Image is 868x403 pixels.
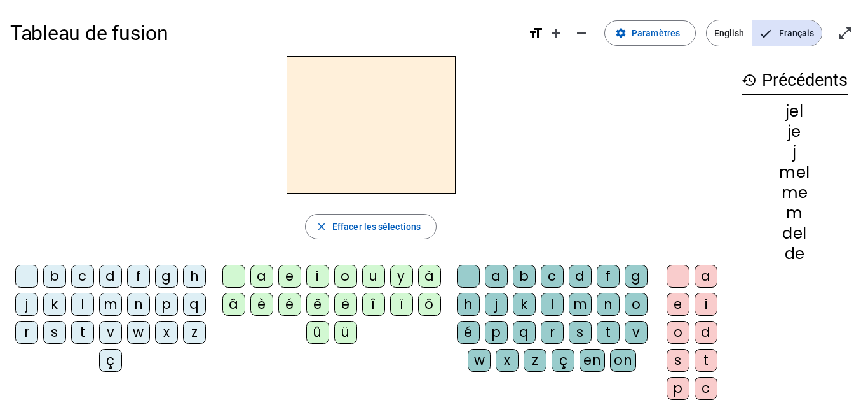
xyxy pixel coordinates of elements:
div: m [99,293,122,316]
div: b [513,265,536,288]
div: t [597,321,620,344]
mat-icon: format_size [528,25,543,41]
mat-icon: settings [615,27,627,39]
div: v [99,321,122,344]
div: l [541,293,564,316]
div: â [222,293,245,316]
div: f [127,265,150,288]
div: z [183,321,206,344]
div: on [610,349,636,372]
div: je [742,124,848,139]
div: e [278,265,301,288]
div: î [362,293,385,316]
div: d [99,265,122,288]
div: d [569,265,592,288]
div: n [127,293,150,316]
div: c [71,265,94,288]
div: y [390,265,413,288]
span: English [707,20,752,46]
div: j [742,145,848,160]
div: h [183,265,206,288]
div: s [569,321,592,344]
div: x [155,321,178,344]
div: t [695,349,717,372]
div: p [485,321,508,344]
div: a [485,265,508,288]
div: j [485,293,508,316]
div: i [695,293,717,316]
span: Français [752,20,822,46]
div: w [127,321,150,344]
mat-icon: add [548,25,564,41]
div: h [457,293,480,316]
h3: Précédents [742,66,848,95]
div: r [15,321,38,344]
mat-icon: remove [574,25,589,41]
div: à [418,265,441,288]
div: ü [334,321,357,344]
div: û [306,321,329,344]
div: s [667,349,689,372]
span: Effacer les sélections [332,219,421,234]
div: t [71,321,94,344]
div: f [597,265,620,288]
div: ê [306,293,329,316]
div: n [597,293,620,316]
div: o [334,265,357,288]
div: è [250,293,273,316]
div: x [496,349,519,372]
mat-icon: open_in_full [837,25,853,41]
mat-icon: close [316,221,327,232]
div: ï [390,293,413,316]
div: q [183,293,206,316]
div: m [742,206,848,221]
div: o [667,321,689,344]
div: k [43,293,66,316]
div: c [541,265,564,288]
h1: Tableau de fusion [10,13,518,53]
div: ô [418,293,441,316]
div: v [625,321,648,344]
div: q [513,321,536,344]
div: s [43,321,66,344]
div: jel [742,104,848,119]
div: c [695,377,717,400]
div: p [155,293,178,316]
button: Augmenter la taille de la police [543,20,569,46]
div: w [468,349,491,372]
div: k [513,293,536,316]
div: a [695,265,717,288]
span: Paramètres [632,25,680,41]
div: de [742,246,848,262]
button: Entrer en plein écran [832,20,858,46]
div: ç [99,349,122,372]
div: en [580,349,605,372]
div: d [695,321,717,344]
div: i [306,265,329,288]
div: u [362,265,385,288]
div: me [742,185,848,201]
div: m [569,293,592,316]
div: l [71,293,94,316]
div: mel [742,165,848,180]
div: p [667,377,689,400]
div: a [250,265,273,288]
div: ç [552,349,574,372]
div: z [524,349,546,372]
div: ë [334,293,357,316]
button: Paramètres [604,20,696,46]
mat-button-toggle-group: Language selection [706,20,822,46]
div: r [541,321,564,344]
div: del [742,226,848,241]
mat-icon: history [742,73,757,88]
div: g [155,265,178,288]
button: Effacer les sélections [305,214,437,239]
div: g [625,265,648,288]
div: j [15,293,38,316]
div: b [43,265,66,288]
div: e [667,293,689,316]
button: Diminuer la taille de la police [569,20,594,46]
div: o [625,293,648,316]
div: é [278,293,301,316]
div: é [457,321,480,344]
